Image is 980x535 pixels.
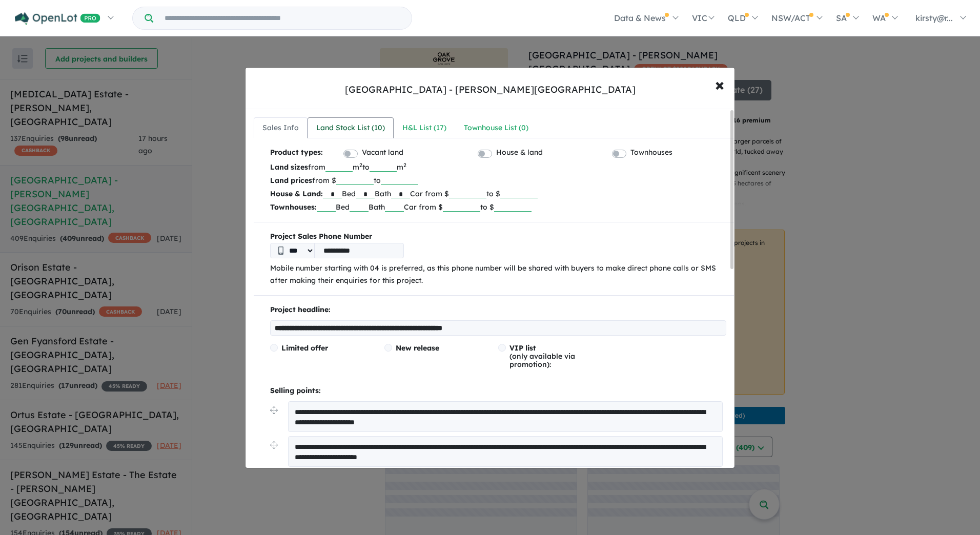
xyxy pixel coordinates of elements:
[316,122,385,134] div: Land Stock List ( 10 )
[270,187,726,200] p: Bed Bath Car from $ to $
[270,189,323,198] b: House & Land:
[362,147,403,159] label: Vacant land
[270,385,726,397] p: Selling points:
[270,160,726,174] p: from m to m
[270,174,726,187] p: from $ to
[915,13,953,23] span: kirsty@r...
[270,147,323,160] b: Product types:
[402,122,446,134] div: H&L List ( 17 )
[715,73,724,95] span: ×
[345,83,636,96] div: [GEOGRAPHIC_DATA] - [PERSON_NAME][GEOGRAPHIC_DATA]
[270,202,317,212] b: Townhouses:
[509,343,536,353] span: VIP list
[281,343,328,353] span: Limited offer
[496,147,543,159] label: House & land
[278,246,283,255] img: Phone icon
[270,441,278,449] img: drag.svg
[262,122,299,134] div: Sales Info
[270,231,726,243] b: Project Sales Phone Number
[630,147,672,159] label: Townhouses
[270,162,308,172] b: Land sizes
[270,176,312,185] b: Land prices
[270,304,726,316] p: Project headline:
[403,161,406,169] sup: 2
[155,7,410,29] input: Try estate name, suburb, builder or developer
[509,343,575,369] span: (only available via promotion):
[396,343,439,353] span: New release
[464,122,528,134] div: Townhouse List ( 0 )
[270,406,278,414] img: drag.svg
[270,262,726,287] p: Mobile number starting with 04 is preferred, as this phone number will be shared with buyers to m...
[359,161,362,169] sup: 2
[270,200,726,214] p: Bed Bath Car from $ to $
[15,12,100,25] img: Openlot PRO Logo White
